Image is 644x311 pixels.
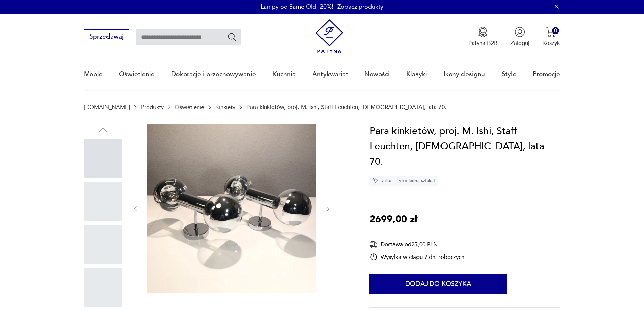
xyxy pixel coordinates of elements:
[312,19,347,53] img: Patyna - sklep z meblami i dekoracjami vintage
[515,27,525,37] img: Ikonka użytkownika
[444,59,485,90] a: Ikony designu
[369,176,438,186] div: Unikat - tylko jedna sztuka!
[215,104,235,110] a: Kinkiety
[84,29,129,44] button: Sprzedawaj
[84,59,103,90] a: Meble
[478,27,488,37] img: Ikona medalu
[468,39,498,47] p: Patyna B2B
[369,212,417,227] p: 2699,00 zł
[468,27,498,47] button: Patyna B2B
[369,253,464,261] div: Wysyłka w ciągu 7 dni roboczych
[369,240,464,249] div: Dostawa od 25,00 PLN
[369,124,560,170] h1: Para kinkietów, proj. M. Ishi, Staff Leuchten, [DEMOGRAPHIC_DATA], lata 70.
[119,59,155,90] a: Oświetlenie
[552,27,559,34] div: 0
[542,27,560,47] button: 0Koszyk
[141,104,164,110] a: Produkty
[372,178,378,184] img: Ikona diamentu
[84,35,129,40] a: Sprzedawaj
[546,27,556,37] img: Ikona koszyka
[369,240,378,249] img: Ikona dostawy
[502,59,517,90] a: Style
[510,27,529,47] button: Zaloguj
[468,27,498,47] a: Ikona medaluPatyna B2B
[171,59,256,90] a: Dekoracje i przechowywanie
[272,59,296,90] a: Kuchnia
[369,274,507,294] button: Dodaj do koszyka
[175,104,204,110] a: Oświetlenie
[406,59,427,90] a: Klasyki
[261,3,333,11] p: Lampy od Same Old -20%!
[84,104,130,110] a: [DOMAIN_NAME]
[542,39,560,47] p: Koszyk
[147,124,316,293] img: Zdjęcie produktu Para kinkietów, proj. M. Ishi, Staff Leuchten, Niemcy, lata 70.
[246,104,446,110] p: Para kinkietów, proj. M. Ishi, Staff Leuchten, [DEMOGRAPHIC_DATA], lata 70.
[227,32,237,42] button: Szukaj
[312,59,348,90] a: Antykwariat
[364,59,390,90] a: Nowości
[337,3,383,11] a: Zobacz produkty
[510,39,529,47] p: Zaloguj
[533,59,560,90] a: Promocje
